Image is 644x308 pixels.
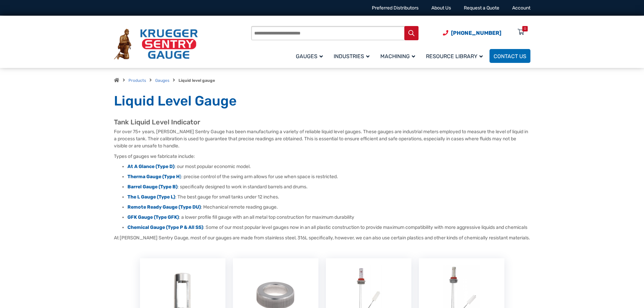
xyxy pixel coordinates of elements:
[426,53,483,60] span: Resource Library
[127,163,530,170] li: : our most popular economic model.
[451,30,501,36] span: [PHONE_NUMBER]
[296,53,323,60] span: Gauges
[127,194,530,200] li: : The best gauge for small tanks under 12 inches.
[114,118,530,126] h2: Tank Liquid Level Indicator
[127,184,530,190] li: : specifically designed to work in standard barrels and drums.
[127,204,201,210] a: Remote Ready Gauge (Type DU)
[292,48,330,64] a: Gauges
[464,5,499,11] a: Request a Quote
[524,26,526,31] div: 0
[114,153,530,160] p: Types of gauges we fabricate include:
[422,48,490,64] a: Resource Library
[114,128,530,149] p: For over 75+ years, [PERSON_NAME] Sentry Gauge has been manufacturing a variety of reliable liqui...
[127,214,530,221] li: : a lower profile fill gauge with an all metal top construction for maximum durability
[443,29,501,37] a: Phone Number (920) 434-8860
[127,224,203,230] a: Chemical Gauge (Type P & All SS)
[128,78,146,83] a: Products
[127,173,530,180] li: : precise control of the swing arm allows for use when space is restricted.
[127,174,180,180] strong: Therma Gauge (Type H
[155,78,169,83] a: Gauges
[431,5,451,11] a: About Us
[512,5,530,11] a: Account
[114,93,530,110] h1: Liquid Level Gauge
[490,49,530,63] a: Contact Us
[494,53,526,60] span: Contact Us
[114,234,530,241] p: At [PERSON_NAME] Sentry Gauge, most of our gauges are made from stainless steel, 316L specificall...
[178,78,215,83] strong: Liquid level gauge
[127,204,530,211] li: : Mechanical remote reading gauge.
[127,214,179,220] a: GFK Gauge (Type GFK)
[127,224,530,231] li: : Some of our most popular level gauges now in an all plastic construction to provide maximum com...
[127,194,175,200] a: The L Gauge (Type L)
[127,164,174,169] a: At A Glance (Type D)
[127,174,181,180] a: Therma Gauge (Type H)
[127,184,177,190] a: Barrel Gauge (Type B)
[334,53,369,60] span: Industries
[330,48,376,64] a: Industries
[376,48,422,64] a: Machining
[372,5,419,11] a: Preferred Distributors
[114,29,198,60] img: Krueger Sentry Gauge
[380,53,415,60] span: Machining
